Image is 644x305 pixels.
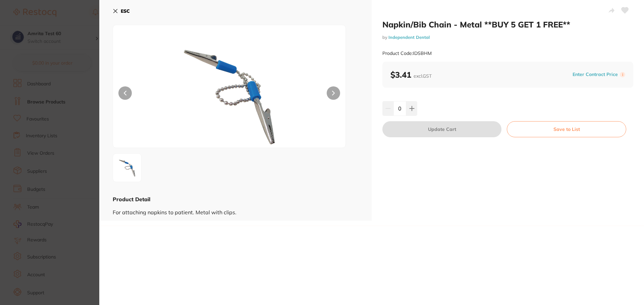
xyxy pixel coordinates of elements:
img: MA [160,42,299,148]
div: For attaching napkins to patient. Metal with clips. [113,203,358,215]
b: $3.41 [390,70,432,80]
img: MA [115,156,139,180]
button: ESC [113,5,130,17]
b: ESC [121,8,130,14]
button: Update Cart [382,121,501,137]
span: excl. GST [414,73,432,79]
small: by [382,35,633,40]
button: Enter Contract Price [571,71,620,78]
h2: Napkin/Bib Chain - Metal **BUY 5 GET 1 FREE** [382,19,633,29]
b: Product Detail [113,196,150,203]
small: Product Code: IDSBHM [382,51,432,56]
button: Save to List [507,121,626,137]
label: i [620,72,625,77]
a: Independent Dental [388,34,430,40]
